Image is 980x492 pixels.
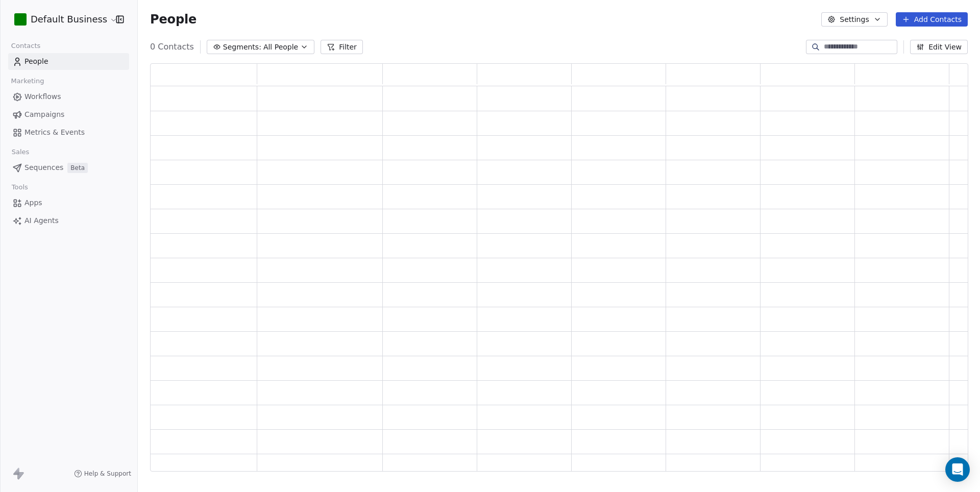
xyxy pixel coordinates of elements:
[8,106,129,123] a: Campaigns
[24,56,48,67] span: People
[263,42,298,53] span: All People
[24,162,63,173] span: Sequences
[12,11,109,28] button: Default Business
[67,163,88,173] span: Beta
[8,194,129,211] a: Apps
[24,215,59,226] span: AI Agents
[896,12,968,27] button: Add Contacts
[8,212,129,229] a: AI Agents
[945,457,970,482] div: Open Intercom Messenger
[7,180,32,195] span: Tools
[24,198,42,208] span: Apps
[223,42,261,53] span: Segments:
[8,53,129,70] a: People
[8,159,129,176] a: SequencesBeta
[150,41,194,53] span: 0 Contacts
[7,38,45,54] span: Contacts
[821,12,887,27] button: Settings
[8,88,129,105] a: Workflows
[321,40,363,54] button: Filter
[7,144,34,160] span: Sales
[24,91,61,102] span: Workflows
[150,12,197,27] span: People
[24,127,85,138] span: Metrics & Events
[910,40,968,54] button: Edit View
[24,109,64,120] span: Campaigns
[7,73,48,89] span: Marketing
[74,470,131,478] a: Help & Support
[8,124,129,141] a: Metrics & Events
[31,13,107,26] span: Default Business
[84,470,131,478] span: Help & Support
